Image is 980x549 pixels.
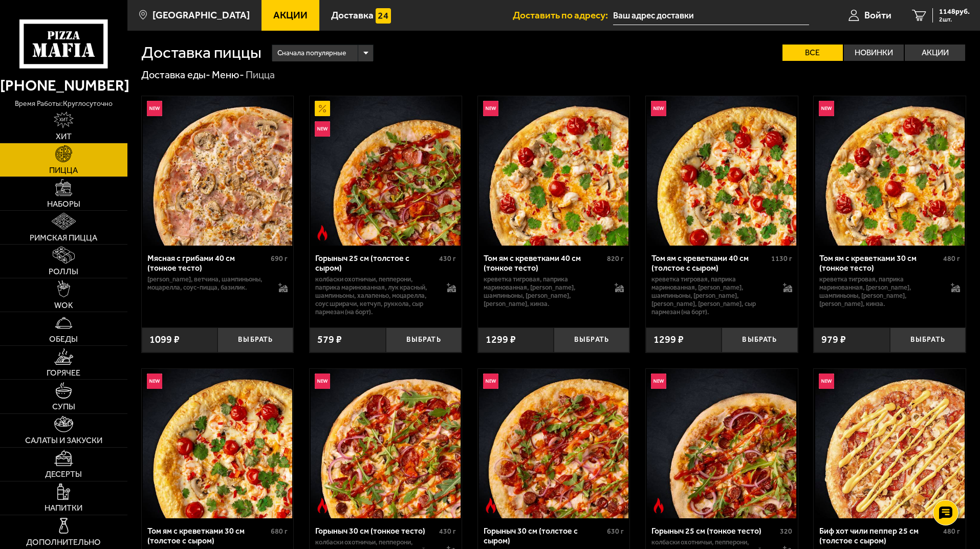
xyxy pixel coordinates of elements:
[271,527,288,536] span: 680 г
[315,253,437,273] div: Горыныч 25 см (толстое с сыром)
[49,335,78,343] span: Обеды
[142,369,294,518] a: НовинкаТом ям с креветками 30 см (толстое с сыром)
[47,369,80,377] span: Горячее
[647,96,796,246] img: Том ям с креветками 40 см (толстое с сыром)
[486,335,516,345] span: 1299 ₽
[814,369,966,518] a: НовинкаБиф хот чили пеппер 25 см (толстое с сыром)
[143,369,292,518] img: Том ям с креветками 30 см (толстое с сыром)
[651,253,769,273] div: Том ям с креветками 40 см (толстое с сыром)
[484,526,605,545] div: Горыныч 30 см (толстое с сыром)
[939,8,970,15] span: 1148 руб.
[386,327,462,353] button: Выбрать
[771,254,792,263] span: 1130 г
[483,498,498,513] img: Острое блюдо
[478,369,630,518] a: НовинкаОстрое блюдоГорыныч 30 см (толстое с сыром)
[780,527,792,536] span: 320
[484,275,605,308] p: креветка тигровая, паприка маринованная, [PERSON_NAME], шампиньоны, [PERSON_NAME], [PERSON_NAME],...
[819,526,941,545] div: Биф хот чили пеппер 25 см (толстое с сыром)
[315,101,330,116] img: Акционный
[317,335,342,345] span: 579 ₽
[147,253,269,273] div: Мясная с грибами 40 см (тонкое тесто)
[331,10,374,20] span: Доставка
[651,275,773,316] p: креветка тигровая, паприка маринованная, [PERSON_NAME], шампиньоны, [PERSON_NAME], [PERSON_NAME],...
[271,254,288,263] span: 690 г
[153,10,250,20] span: [GEOGRAPHIC_DATA]
[439,527,456,536] span: 430 г
[217,327,293,353] button: Выбрать
[246,69,275,82] div: Пицца
[819,101,834,116] img: Новинка
[25,436,102,445] span: Салаты и закуски
[273,10,308,20] span: Акции
[819,374,834,389] img: Новинка
[513,10,613,20] span: Доставить по адресу:
[439,254,456,263] span: 430 г
[943,254,960,263] span: 480 г
[651,374,666,389] img: Новинка
[45,504,82,512] span: Напитки
[844,45,904,61] label: Новинки
[315,225,330,240] img: Острое блюдо
[646,96,798,246] a: НовинкаТом ям с креветками 40 см (толстое с сыром)
[613,6,809,25] input: Ваш адрес доставки
[814,96,966,246] a: НовинкаТом ям с креветками 30 см (тонкое тесто)
[479,96,628,246] img: Том ям с креветками 40 см (тонкое тесто)
[315,498,330,513] img: Острое блюдо
[212,69,244,81] a: Меню-
[49,166,78,174] span: Пицца
[310,369,462,518] a: НовинкаОстрое блюдоГорыныч 30 см (тонкое тесто)
[147,101,162,116] img: Новинка
[479,369,628,518] img: Горыныч 30 см (толстое с сыром)
[56,133,72,141] span: Хит
[54,301,73,310] span: WOK
[147,374,162,389] img: Новинка
[646,369,798,518] a: НовинкаОстрое блюдоГорыныч 25 см (тонкое тесто)
[819,275,941,308] p: креветка тигровая, паприка маринованная, [PERSON_NAME], шампиньоны, [PERSON_NAME], [PERSON_NAME],...
[722,327,797,353] button: Выбрать
[142,96,294,246] a: НовинкаМясная с грибами 40 см (тонкое тесто)
[651,498,666,513] img: Острое блюдо
[815,369,965,518] img: Биф хот чили пеппер 25 см (толстое с сыром)
[819,253,941,273] div: Том ям с креветками 30 см (тонкое тесто)
[315,275,437,316] p: колбаски Охотничьи, пепперони, паприка маринованная, лук красный, шампиньоны, халапеньо, моцарелл...
[651,101,666,116] img: Новинка
[45,470,82,478] span: Десерты
[864,10,891,20] span: Войти
[478,96,630,246] a: НовинкаТом ям с креветками 40 см (тонкое тесто)
[782,45,843,61] label: Все
[821,335,846,345] span: 979 ₽
[315,121,330,137] img: Новинка
[890,327,966,353] button: Выбрать
[483,374,498,389] img: Новинка
[607,527,624,536] span: 630 г
[654,335,684,345] span: 1299 ₽
[315,374,330,389] img: Новинка
[149,335,180,345] span: 1099 ₽
[647,369,796,518] img: Горыныч 25 см (тонкое тесто)
[484,253,605,273] div: Том ям с креветками 40 см (тонкое тесто)
[141,69,210,81] a: Доставка еды-
[311,369,460,518] img: Горыныч 30 см (тонкое тесто)
[943,527,960,536] span: 480 г
[939,16,970,23] span: 2 шт.
[607,254,624,263] span: 820 г
[376,8,391,24] img: 15daf4d41897b9f0e9f617042186c801.svg
[815,96,965,246] img: Том ям с креветками 30 см (тонкое тесто)
[310,96,462,246] a: АкционныйНовинкаОстрое блюдоГорыныч 25 см (толстое с сыром)
[277,43,346,63] span: Сначала популярные
[47,200,80,208] span: Наборы
[554,327,629,353] button: Выбрать
[30,234,97,242] span: Римская пицца
[905,45,965,61] label: Акции
[483,101,498,116] img: Новинка
[311,96,460,246] img: Горыныч 25 см (толстое с сыром)
[141,45,262,61] h1: Доставка пиццы
[147,275,269,292] p: [PERSON_NAME], ветчина, шампиньоны, моцарелла, соус-пицца, базилик.
[147,526,269,545] div: Том ям с креветками 30 см (толстое с сыром)
[315,526,437,536] div: Горыныч 30 см (тонкое тесто)
[651,526,777,536] div: Горыныч 25 см (тонкое тесто)
[49,268,78,276] span: Роллы
[143,96,292,246] img: Мясная с грибами 40 см (тонкое тесто)
[52,403,75,411] span: Супы
[26,538,101,546] span: Дополнительно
